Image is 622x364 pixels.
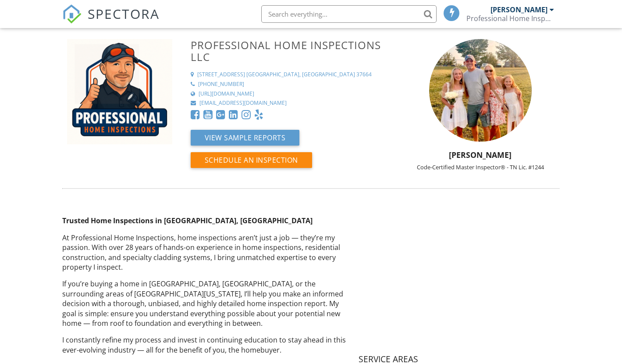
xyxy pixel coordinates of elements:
[62,4,82,24] img: The Best Home Inspection Software - Spectora
[191,136,300,145] a: View Sample Reports
[88,4,160,23] span: SPECTORA
[429,39,532,142] img: img_8318.jpg
[198,81,244,88] div: [PHONE_NUMBER]
[62,12,160,30] a: SPECTORA
[62,335,348,355] p: I constantly refine my process and invest in continuing education to stay ahead in this ever-evol...
[246,71,372,79] div: [GEOGRAPHIC_DATA], [GEOGRAPHIC_DATA] 37664
[62,233,348,272] p: At Professional Home Inspections, home inspections aren’t just a job — they’re my passion. With o...
[466,14,554,23] div: Professional Home Inspections LLC
[197,71,245,79] div: [STREET_ADDRESS]
[67,39,172,144] img: Professional_Home_Inspections_Logo_Perfected.png
[396,150,565,159] h5: [PERSON_NAME]
[62,279,348,328] p: If you’re buying a home in [GEOGRAPHIC_DATA], [GEOGRAPHIC_DATA], or the surrounding areas of [GEO...
[191,71,391,79] a: [STREET_ADDRESS] [GEOGRAPHIC_DATA], [GEOGRAPHIC_DATA] 37664
[199,100,287,107] div: [EMAIL_ADDRESS][DOMAIN_NAME]
[191,152,312,168] button: Schedule an Inspection
[191,39,391,63] h3: Professional Home Inspections LLC
[490,5,547,14] div: [PERSON_NAME]
[396,164,565,171] div: Code-Certified Master Inspector® - TN Lic. #1244
[62,216,313,225] strong: Trusted Home Inspections in [GEOGRAPHIC_DATA], [GEOGRAPHIC_DATA]
[199,90,254,98] div: [URL][DOMAIN_NAME]
[261,5,437,23] input: Search everything...
[191,100,391,107] a: [EMAIL_ADDRESS][DOMAIN_NAME]
[191,130,300,146] button: View Sample Reports
[191,90,391,98] a: [URL][DOMAIN_NAME]
[191,81,391,88] a: [PHONE_NUMBER]
[191,158,312,168] a: Schedule an Inspection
